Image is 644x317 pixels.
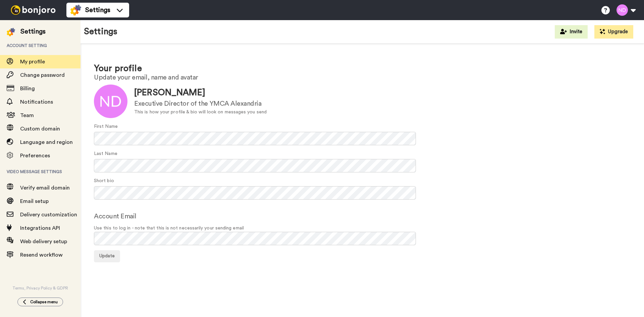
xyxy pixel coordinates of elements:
[99,254,115,258] span: Update
[20,140,73,145] span: Language and region
[20,199,49,204] span: Email setup
[20,239,67,244] span: Web delivery setup
[20,185,70,191] span: Verify email domain
[134,109,267,116] div: This is how your profile & bio will look on messages you send
[20,72,65,78] span: Change password
[94,74,631,81] h2: Update your email, name and avatar
[7,28,15,36] img: settings-colored.svg
[94,225,631,232] span: Use this to log in - note that this is not necessarily your sending email
[94,250,120,262] button: Update
[20,225,60,231] span: Integrations API
[20,86,35,91] span: Billing
[30,299,58,305] span: Collapse menu
[20,212,77,217] span: Delivery customization
[20,27,46,36] div: Settings
[594,25,633,39] button: Upgrade
[94,64,631,73] h1: Your profile
[94,177,114,184] label: Short bio
[20,252,63,258] span: Resend workflow
[17,298,63,306] button: Collapse menu
[20,126,60,131] span: Custom domain
[84,27,117,37] h1: Settings
[20,153,50,158] span: Preferences
[94,123,118,130] label: First Name
[20,113,34,118] span: Team
[134,87,267,99] div: [PERSON_NAME]
[20,59,45,64] span: My profile
[20,99,53,105] span: Notifications
[8,5,58,15] img: bj-logo-header-white.svg
[134,99,267,109] div: Executive Director of the YMCA Alexandria
[555,25,588,39] button: Invite
[94,211,137,221] label: Account Email
[70,5,81,15] img: settings-colored.svg
[85,5,110,15] span: Settings
[94,150,117,157] label: Last Name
